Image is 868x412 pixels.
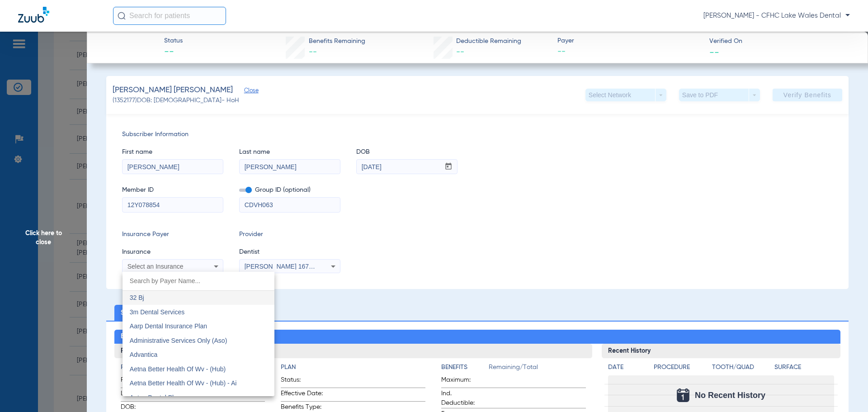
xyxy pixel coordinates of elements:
[130,394,184,401] span: Aetna Dental Plans
[130,322,207,330] span: Aarp Dental Insurance Plan
[130,294,144,301] span: 32 Bj
[123,272,274,290] input: dropdown search
[130,365,226,373] span: Aetna Better Health Of Wv - (Hub)
[130,351,157,358] span: Advantica
[130,379,237,387] span: Aetna Better Health Of Wv - (Hub) - Ai
[130,337,227,344] span: Administrative Services Only (Aso)
[130,308,184,316] span: 3m Dental Services
[823,369,868,412] iframe: Chat Widget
